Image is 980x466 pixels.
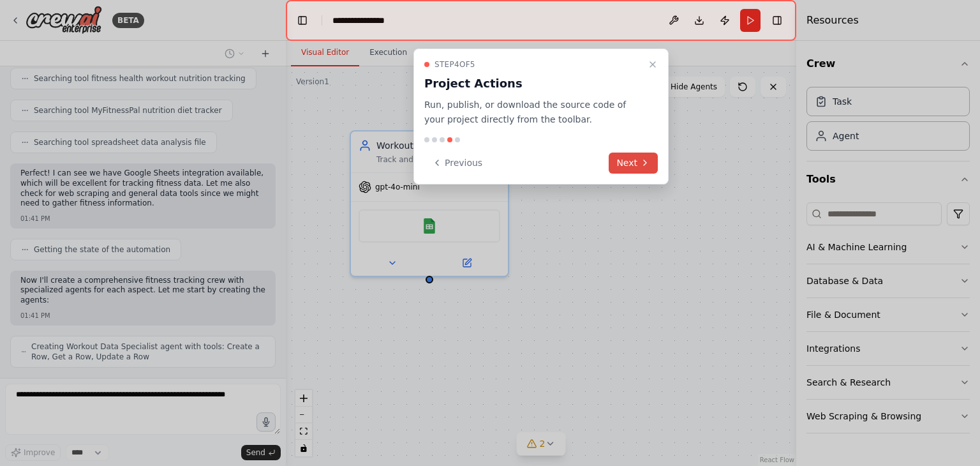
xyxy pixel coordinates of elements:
[434,59,475,70] span: Step 4 of 5
[424,98,642,127] p: Run, publish, or download the source code of your project directly from the toolbar.
[424,153,490,174] button: Previous
[609,153,658,174] button: Next
[293,11,311,29] button: Hide left sidebar
[645,57,660,72] button: Close walkthrough
[424,75,642,93] h3: Project Actions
